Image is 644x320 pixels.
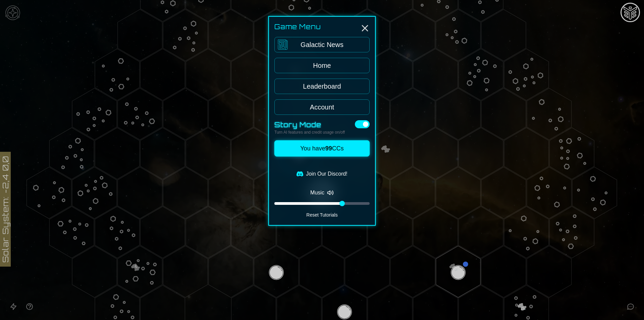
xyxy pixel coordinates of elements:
img: Discord [297,171,303,177]
button: Close [360,23,370,34]
button: You have99CCs [274,140,370,156]
a: Galactic News [274,37,370,52]
span: 99 [325,145,332,152]
h2: Game Menu [274,22,370,32]
a: Home [274,58,370,73]
a: Account [274,99,370,115]
a: Leaderboard [274,79,370,94]
p: Story Mode [274,120,345,130]
img: News [276,37,289,51]
button: Reset Tutorials [274,210,370,220]
a: Join Our Discord! [274,167,370,181]
button: Disable music [274,186,370,199]
p: Turn AI features and credit usage on/off [274,130,345,135]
